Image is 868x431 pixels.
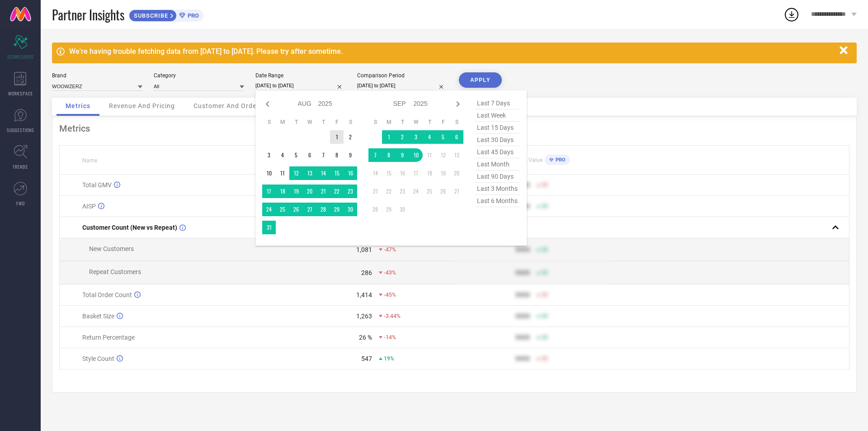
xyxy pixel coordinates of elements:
span: last week [475,109,520,122]
td: Mon Sep 08 2025 [382,148,396,162]
span: last 6 months [475,195,520,207]
td: Fri Sep 26 2025 [436,185,450,198]
td: Mon Sep 01 2025 [382,130,396,144]
td: Fri Sep 05 2025 [436,130,450,144]
th: Sunday [262,118,276,126]
span: -45% [384,292,396,298]
div: Previous month [262,99,273,109]
td: Sun Sep 21 2025 [368,185,382,198]
td: Sun Sep 14 2025 [368,166,382,180]
div: 9999 [515,246,530,253]
span: last 15 days [475,122,520,134]
span: SUBSCRIBE [129,12,170,19]
th: Saturday [450,118,463,126]
td: Mon Sep 15 2025 [382,166,396,180]
td: Sat Aug 23 2025 [344,185,357,198]
span: 19% [384,355,394,362]
td: Fri Sep 19 2025 [436,166,450,180]
span: -3.44% [384,313,401,319]
button: APPLY [459,72,502,88]
td: Fri Aug 15 2025 [330,166,344,180]
div: 9999 [515,269,530,276]
span: last 30 days [475,134,520,146]
span: last 7 days [475,97,520,109]
span: -43% [384,270,396,276]
span: last 90 days [475,171,520,183]
td: Sat Aug 09 2025 [344,148,357,162]
td: Wed Aug 20 2025 [303,185,316,198]
td: Wed Aug 13 2025 [303,166,316,180]
td: Thu Sep 25 2025 [423,185,436,198]
td: Mon Aug 18 2025 [276,185,289,198]
td: Thu Aug 14 2025 [316,166,330,180]
span: SCORECARDS [7,53,34,60]
th: Thursday [316,118,330,126]
span: 50 [542,182,548,188]
td: Sun Aug 24 2025 [262,203,276,216]
div: 547 [361,355,372,362]
span: 50 [542,270,548,276]
td: Sat Sep 27 2025 [450,185,463,198]
td: Fri Aug 08 2025 [330,148,344,162]
td: Sat Sep 20 2025 [450,166,463,180]
a: SUBSCRIBEPRO [129,7,203,22]
th: Friday [436,118,450,126]
td: Sun Sep 07 2025 [368,148,382,162]
td: Tue Aug 19 2025 [289,185,303,198]
div: Open download list [783,6,800,23]
th: Monday [276,118,289,126]
td: Thu Sep 11 2025 [423,148,436,162]
td: Tue Sep 16 2025 [396,166,409,180]
span: FWD [16,200,25,207]
th: Saturday [344,118,357,126]
td: Thu Aug 28 2025 [316,203,330,216]
span: last 45 days [475,146,520,158]
td: Tue Sep 02 2025 [396,130,409,144]
td: Thu Aug 21 2025 [316,185,330,198]
span: Name [82,157,97,164]
span: TRENDS [13,163,28,170]
td: Mon Sep 29 2025 [382,203,396,216]
td: Sat Sep 06 2025 [450,130,463,144]
div: Next month [453,99,463,109]
td: Wed Aug 27 2025 [303,203,316,216]
span: Repeat Customers [89,268,141,275]
span: last month [475,158,520,171]
td: Fri Aug 01 2025 [330,130,344,144]
td: Thu Sep 04 2025 [423,130,436,144]
td: Tue Sep 09 2025 [396,148,409,162]
span: -14% [384,334,396,341]
span: 50 [542,355,548,362]
input: Select date range [255,81,346,90]
span: Total GMV [82,181,112,189]
div: We're having trouble fetching data from [DATE] to [DATE]. Please try after sometime. [69,47,835,56]
span: PRO [185,12,199,19]
input: Select comparison period [357,81,448,90]
td: Sat Sep 13 2025 [450,148,463,162]
td: Tue Sep 30 2025 [396,203,409,216]
td: Mon Aug 04 2025 [276,148,289,162]
td: Tue Aug 26 2025 [289,203,303,216]
span: PRO [553,157,566,163]
span: last 3 months [475,183,520,195]
th: Tuesday [396,118,409,126]
span: 50 [542,334,548,341]
span: 50 [542,246,548,253]
div: Category [154,72,244,79]
td: Sun Aug 31 2025 [262,221,276,234]
td: Thu Sep 18 2025 [423,166,436,180]
th: Monday [382,118,396,126]
span: Return Percentage [82,334,135,341]
td: Sun Aug 17 2025 [262,185,276,198]
td: Sun Aug 10 2025 [262,166,276,180]
th: Sunday [368,118,382,126]
span: WORKSPACE [8,90,33,97]
span: Customer And Orders [193,102,263,109]
td: Wed Sep 03 2025 [409,130,423,144]
span: -47% [384,246,396,253]
td: Sat Aug 30 2025 [344,203,357,216]
th: Wednesday [409,118,423,126]
div: 9999 [515,355,530,362]
div: 1,414 [356,291,372,298]
span: 50 [542,313,548,319]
